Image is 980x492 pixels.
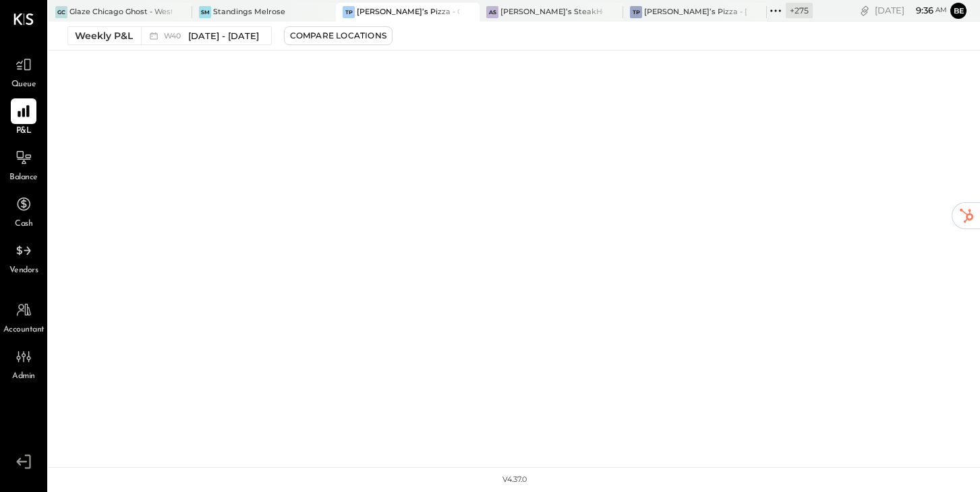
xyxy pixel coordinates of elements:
[343,6,355,18] div: TP
[69,7,172,18] div: Glaze Chicago Ghost - West River Rice LLC
[67,26,272,45] button: Weekly P&L W40[DATE] - [DATE]
[199,6,211,18] div: SM
[9,172,38,184] span: Balance
[786,3,813,18] div: + 275
[284,26,393,45] button: Compare Locations
[486,6,498,18] div: AS
[55,6,67,18] div: GC
[290,30,386,41] div: Compare Locations
[357,7,459,18] div: [PERSON_NAME]’s Pizza - Original
[12,371,35,383] span: Admin
[16,125,32,137] span: P&L
[213,7,285,18] div: Standings Melrose
[1,52,47,91] a: Queue
[1,344,47,383] a: Admin
[644,7,747,18] div: [PERSON_NAME]’s Pizza - [GEOGRAPHIC_DATA]
[875,4,947,17] div: [DATE]
[630,6,642,18] div: TP
[9,265,38,277] span: Vendors
[75,29,133,42] div: Weekly P&L
[1,98,47,137] a: P&L
[3,324,45,336] span: Accountant
[1,191,47,230] a: Cash
[858,3,871,18] div: copy link
[1,297,47,336] a: Accountant
[935,5,947,15] span: am
[164,32,185,40] span: W40
[502,474,527,485] div: v 4.37.0
[1,238,47,277] a: Vendors
[500,7,603,18] div: [PERSON_NAME]’s SteakHouse - LA
[15,218,32,230] span: Cash
[950,3,967,19] button: Be
[906,4,933,17] span: 9 : 36
[188,30,259,42] span: [DATE] - [DATE]
[11,79,36,91] span: Queue
[1,145,47,184] a: Balance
